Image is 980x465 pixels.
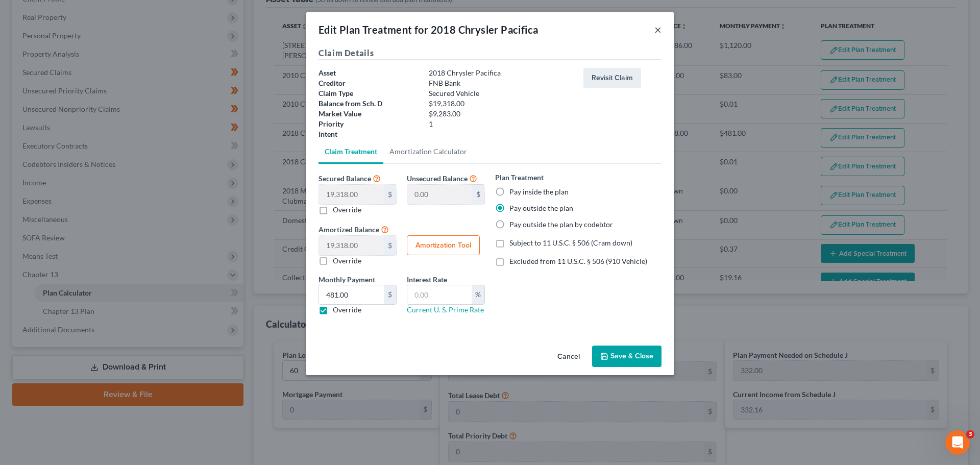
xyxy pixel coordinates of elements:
div: Balance from Sch. D [313,99,424,109]
div: FNB Bank [424,78,578,88]
div: $ [472,185,484,204]
div: $9,283.00 [424,109,578,119]
div: Asset [313,68,424,78]
button: Cancel [549,347,588,367]
div: Priority [313,119,424,129]
iframe: Intercom live chat [945,430,970,455]
div: $ [384,285,396,305]
input: 0.00 [319,185,384,204]
span: Excluded from 11 U.S.C. § 506 (910 Vehicle) [509,257,647,265]
div: $ [384,185,396,204]
div: Market Value [313,109,424,119]
span: Unsecured Balance [407,174,468,183]
div: % [472,285,484,305]
label: Plan Treatment [495,172,544,183]
h5: Claim Details [318,47,661,60]
span: Amortized Balance [318,225,379,234]
div: Secured Vehicle [424,88,578,99]
input: 0.00 [319,236,384,255]
label: Override [333,205,361,215]
label: Pay outside the plan [509,203,573,213]
button: × [654,23,661,36]
input: 0.00 [319,285,384,305]
button: Amortization Tool [407,235,480,256]
label: Pay inside the plan [509,187,569,197]
div: Intent [313,129,424,139]
button: Revisit Claim [583,68,641,88]
span: 3 [966,430,974,438]
div: Creditor [313,78,424,88]
div: Edit Plan Treatment for 2018 Chrysler Pacifica [318,22,538,37]
div: $19,318.00 [424,99,578,109]
input: 0.00 [407,285,472,305]
button: Save & Close [592,346,661,367]
span: Subject to 11 U.S.C. § 506 (Cram down) [509,238,632,247]
div: 2018 Chrysler Pacifica [424,68,578,78]
div: Claim Type [313,88,424,99]
label: Override [333,305,361,315]
a: Amortization Calculator [383,139,473,164]
div: 1 [424,119,578,129]
div: $ [384,236,396,255]
label: Interest Rate [407,274,447,285]
a: Claim Treatment [318,139,383,164]
span: Secured Balance [318,174,371,183]
input: 0.00 [407,185,472,204]
label: Override [333,256,361,266]
label: Pay outside the plan by codebtor [509,219,613,230]
label: Monthly Payment [318,274,375,285]
a: Current U. S. Prime Rate [407,305,484,314]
